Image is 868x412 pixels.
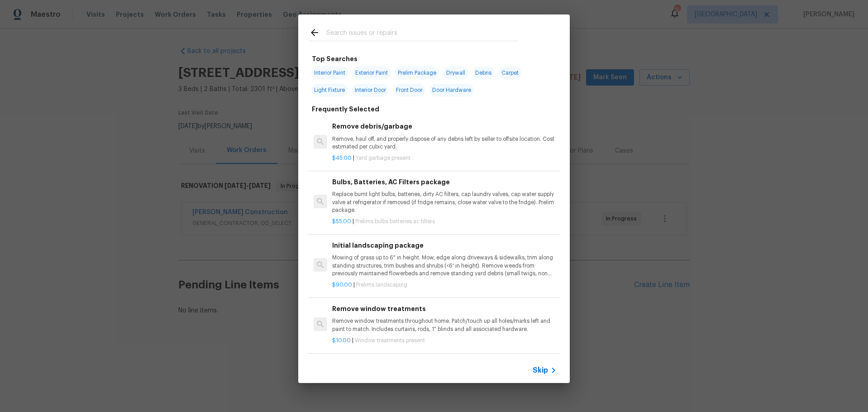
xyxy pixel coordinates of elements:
[332,282,352,287] span: $90.00
[332,254,557,277] p: Mowing of grass up to 6" in height. Mow, edge along driveways & sidewalks, trim along standing st...
[332,338,351,343] span: $10.00
[395,67,439,79] span: Prelim Package
[311,67,348,79] span: Interior Paint
[332,155,352,161] span: $45.00
[355,338,425,343] span: Window treatments present
[332,281,557,289] p: |
[312,104,379,114] h6: Frequently Selected
[332,219,351,224] span: $55.00
[393,84,425,96] span: Front Door
[356,155,410,161] span: Yard garbage present
[499,67,521,79] span: Carpet
[533,366,548,375] span: Skip
[353,67,391,79] span: Exterior Paint
[352,84,389,96] span: Interior Door
[326,27,518,41] input: Search issues or repairs
[356,282,407,287] span: Prelims landscaping
[332,304,557,314] h6: Remove window treatments
[332,218,557,225] p: |
[355,219,435,224] span: Prelims bulbs batteries ac filters
[312,54,358,64] h6: Top Searches
[332,177,557,187] h6: Bulbs, Batteries, AC Filters package
[332,240,557,250] h6: Initial landscaping package
[332,154,557,162] p: |
[332,317,557,333] p: Remove window treatments throughout home. Patch/touch up all holes/marks left and paint to match....
[311,84,348,96] span: Light Fixture
[332,121,557,131] h6: Remove debris/garbage
[332,191,557,214] p: Replace burnt light bulbs, batteries, dirty AC filters, cap laundry valves, cap water supply valv...
[472,67,494,79] span: Debris
[444,67,468,79] span: Drywall
[429,84,474,96] span: Door Hardware
[332,135,557,151] p: Remove, haul off, and properly dispose of any debris left by seller to offsite location. Cost est...
[332,337,557,345] p: |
